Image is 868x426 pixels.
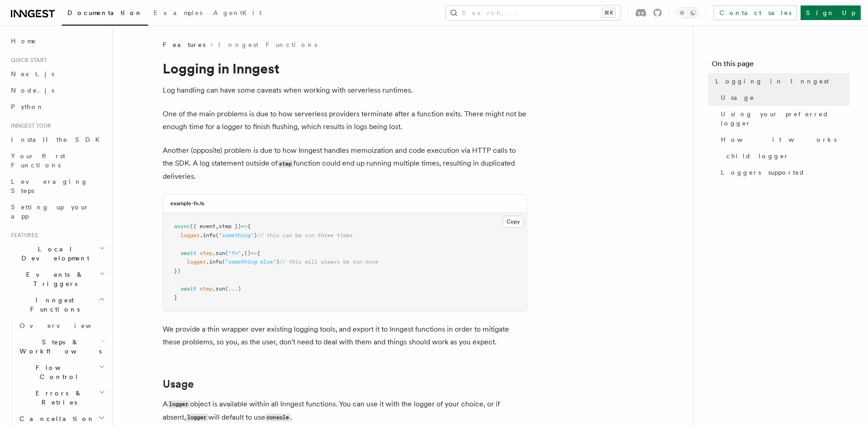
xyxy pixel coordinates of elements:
[721,168,805,177] span: Loggers supported
[277,160,293,168] code: step
[726,151,789,161] span: child logger
[7,122,51,130] span: Inngest tour
[712,58,850,73] h4: On this page
[446,5,621,20] button: Search...⌘K
[163,60,527,77] h1: Logging in Inngest
[241,223,247,229] span: =>
[254,232,257,239] span: )
[168,400,190,408] code: logger
[163,144,527,183] p: Another (opposite) problem is due to how Inngest handles memoization and code execution via HTTP ...
[7,244,99,263] span: Local Development
[276,259,279,265] span: )
[180,232,200,239] span: logger
[717,106,850,131] a: Using your preferred logger
[16,385,107,410] button: Errors & Retries
[11,36,36,46] span: Home
[7,241,107,266] button: Local Development
[11,178,88,194] span: Leveraging Steps
[222,259,225,265] span: (
[7,99,107,115] a: Python
[20,322,113,329] span: Overview
[11,70,54,78] span: Next.js
[265,414,291,421] code: console
[218,40,317,49] a: Inngest Functions
[244,250,251,256] span: ()
[148,3,208,25] a: Examples
[717,164,850,181] a: Loggers supported
[7,33,107,49] a: Home
[16,359,107,385] button: Flow Control
[503,216,524,228] button: Copy
[16,363,99,381] span: Flow Control
[225,286,228,292] span: (
[677,7,699,18] button: Toggle dark mode
[200,250,212,256] span: step
[715,77,829,86] span: Logging in Inngest
[186,414,208,421] code: logger
[154,9,202,16] span: Examples
[257,232,353,239] span: // this can be run three times
[16,414,95,423] span: Cancellation
[7,148,107,173] a: Your first Functions
[241,250,244,256] span: ,
[11,87,54,94] span: Node.js
[163,84,527,97] p: Log handling can have some caveats when working with serverless runtimes.
[257,250,260,256] span: {
[11,103,44,110] span: Python
[251,250,257,256] span: =>
[712,73,850,89] a: Logging in Inngest
[7,232,38,239] span: Features
[7,292,107,317] button: Inngest Functions
[208,3,267,25] a: AgentKit
[602,8,615,17] kbd: ⌘K
[219,232,254,239] span: "something"
[11,136,105,143] span: Install the SDK
[16,389,99,407] span: Errors & Retries
[16,317,107,334] a: Overview
[721,109,850,128] span: Using your preferred logger
[723,148,850,164] a: child logger
[16,338,102,356] span: Steps & Workflows
[16,334,107,359] button: Steps & Workflows
[11,203,89,220] span: Setting up your app
[67,9,143,16] span: Documentation
[180,250,196,256] span: await
[206,259,222,265] span: .info
[219,223,241,229] span: step })
[11,152,65,169] span: Your first Functions
[7,296,98,314] span: Inngest Functions
[212,286,225,292] span: .run
[187,259,206,265] span: logger
[225,259,276,265] span: "something else"
[163,323,527,348] p: We provide a thin wrapper over existing logging tools, and export it to Inngest functions in orde...
[279,259,378,265] span: // this will always be run once
[200,286,212,292] span: step
[170,200,205,207] h3: example-fn.ts
[7,131,107,148] a: Install the SDK
[7,173,107,199] a: Leveraging Steps
[228,286,238,292] span: ...
[174,268,180,274] span: })
[721,93,755,102] span: Usage
[174,294,177,301] span: }
[717,131,850,148] a: How it works
[190,223,216,229] span: ({ event
[7,199,107,224] a: Setting up your app
[721,135,837,144] span: How it works
[225,250,228,256] span: (
[212,250,225,256] span: .run
[216,223,219,229] span: ,
[213,9,262,16] span: AgentKit
[7,57,47,64] span: Quick start
[7,266,107,292] button: Events & Triggers
[7,66,107,82] a: Next.js
[801,5,861,20] a: Sign Up
[717,89,850,106] a: Usage
[216,232,219,239] span: (
[163,398,527,424] p: A object is available within all Inngest functions. You can use it with the logger of your choice...
[62,3,148,26] a: Documentation
[163,378,194,390] a: Usage
[228,250,241,256] span: "fn"
[200,232,216,239] span: .info
[7,270,99,288] span: Events & Triggers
